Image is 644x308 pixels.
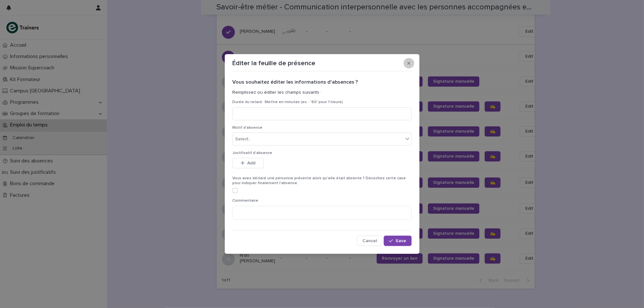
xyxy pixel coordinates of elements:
[233,90,412,95] p: Remplissez ou éditer les champs suivants :
[233,79,412,85] h2: Vous souhaitez éditer les informations d'absences ?
[384,236,411,246] button: Save
[236,136,252,143] div: Select...
[362,239,377,243] span: Cancel
[233,126,263,130] span: Motif d'absence
[233,176,406,185] span: Vous avez déclaré une personne présente alors qu'elle était absente ? Décochez cette case pour in...
[233,151,273,155] span: Justificatif d'absence
[233,158,264,168] button: Add
[233,199,259,203] span: Commentaire
[396,239,407,243] span: Save
[247,161,255,165] span: Add
[233,100,343,104] span: Durée du retard · Mettre en minutes (ex. : '60' pour 1 heure)
[357,236,383,246] button: Cancel
[233,59,316,67] p: Éditer la feuille de présence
